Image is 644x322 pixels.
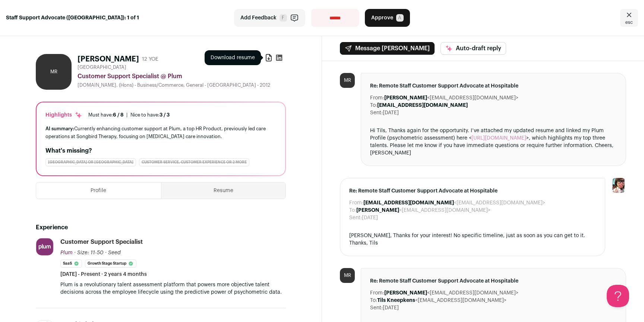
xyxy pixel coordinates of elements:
[85,259,136,268] li: Growth Stage Startup
[620,9,638,27] a: Close
[78,64,126,70] span: [GEOGRAPHIC_DATA]
[362,214,378,221] dd: [DATE]
[78,54,139,64] h1: [PERSON_NAME]
[370,109,383,117] dt: Sent:
[60,281,286,296] p: Plum is a revolutionary talent assessment platform that powers more objective talent decisions ac...
[60,238,143,246] div: Customer Support Specialist
[139,158,249,166] div: Customer Service, Customer Experience or 2 more
[36,223,286,232] h2: Experience
[377,297,506,304] dd: <[EMAIL_ADDRESS][DOMAIN_NAME]>
[607,285,629,307] iframe: Help Scout Beacon - Open
[383,304,399,312] dd: [DATE]
[78,72,286,81] div: Customer Support Specialist @ Plum
[45,111,82,119] div: Highlights
[349,199,363,207] dt: From:
[36,54,72,90] div: MR
[356,207,490,214] dd: <[EMAIL_ADDRESS][DOMAIN_NAME]>
[45,146,276,155] h2: What's missing?
[611,178,626,193] img: 14759586-medium_jpg
[384,94,518,102] dd: <[EMAIL_ADDRESS][DOMAIN_NAME]>
[340,268,355,283] div: MR
[349,207,356,214] dt: To:
[383,109,399,117] dd: [DATE]
[45,158,136,166] div: [GEOGRAPHIC_DATA] or [GEOGRAPHIC_DATA]
[396,14,404,22] span: A
[108,250,121,255] span: Seed
[370,102,377,109] dt: To:
[349,187,596,195] span: Re: Remote Staff Customer Support Advocate at Hospitable
[142,55,158,63] div: 12 YOE
[45,126,74,131] span: AI summary:
[340,73,355,88] div: MR
[36,238,53,255] img: f7dec6534d507df08a83b27d1b1d499e83f3f3faf41d0ae99d19edf6ae5bb2b7.png
[340,42,435,55] button: Message [PERSON_NAME]
[384,290,427,296] b: [PERSON_NAME]
[113,112,123,117] span: 6 / 8
[384,289,518,297] dd: <[EMAIL_ADDRESS][DOMAIN_NAME]>
[60,250,73,255] span: Plum
[205,50,261,65] div: Download resume
[234,9,305,27] button: Add Feedback F
[280,14,287,22] span: F
[370,289,384,297] dt: From:
[377,298,415,303] b: Tils Kneepkens
[363,200,454,205] b: [EMAIL_ADDRESS][DOMAIN_NAME]
[161,182,286,199] button: Resume
[88,112,123,118] div: Must have:
[471,136,526,141] a: [URL][DOMAIN_NAME]
[6,14,139,22] strong: Staff Support Advocate ([GEOGRAPHIC_DATA]): 1 of 1
[370,297,377,304] dt: To:
[240,14,277,22] span: Add Feedback
[45,125,276,140] div: Currently enhancing customer support at Plum, a top HR Product, previously led care operations at...
[377,103,468,108] b: [EMAIL_ADDRESS][DOMAIN_NAME]
[384,95,427,101] b: [PERSON_NAME]
[370,94,384,102] dt: From:
[349,232,596,247] div: [PERSON_NAME], Thanks for your interest! No specific timeline, just as soon as you can get to it....
[74,250,104,255] span: · Size: 11-50
[441,42,506,55] button: Auto-draft reply
[160,112,170,117] span: 3 / 3
[370,82,617,90] span: Re: Remote Staff Customer Support Advocate at Hospitable
[60,271,147,278] span: [DATE] - Present · 2 years 4 months
[370,304,383,312] dt: Sent:
[78,82,286,88] div: [DOMAIN_NAME]. (Hons) - Business/Commerce, General - [GEOGRAPHIC_DATA] - 2012
[363,199,545,207] dd: <[EMAIL_ADDRESS][DOMAIN_NAME]>
[349,214,362,221] dt: Sent:
[371,14,393,22] span: Approve
[356,208,399,213] b: [PERSON_NAME]
[130,112,170,118] div: Nice to have:
[625,19,633,25] span: esc
[88,112,170,118] ul: |
[60,259,82,268] li: SaaS
[365,9,410,27] button: Approve A
[105,249,107,256] span: ·
[370,277,617,285] span: Re: Remote Staff Customer Support Advocate at Hospitable
[370,127,617,157] div: Hi Tils, Thanks again for the opportunity. I’ve attached my updated resume and linked my Plum Pro...
[36,182,161,199] button: Profile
